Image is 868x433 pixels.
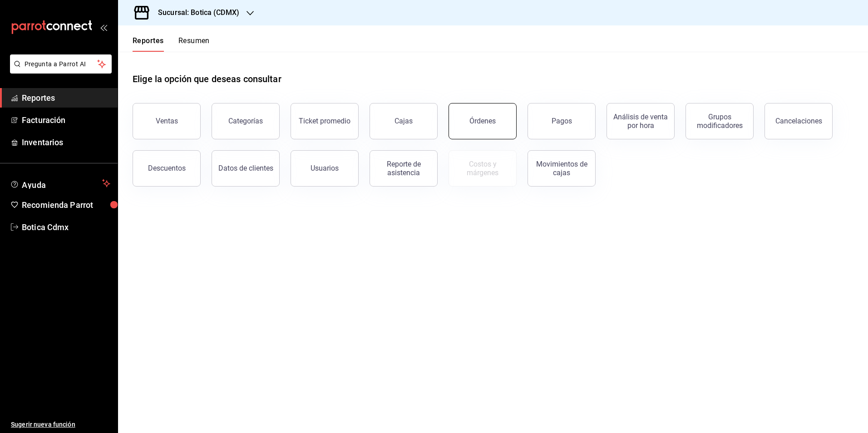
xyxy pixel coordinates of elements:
[612,113,669,130] div: Análisis de venta por hora
[375,160,432,177] div: Reporte de asistencia
[151,7,239,18] h3: Sucursal: Botica (CDMX)
[299,117,350,125] div: Ticket promedio
[22,136,110,148] span: Inventarios
[25,59,98,69] span: Pregunta a Parrot AI
[178,36,210,52] button: Resumen
[212,150,280,187] button: Datos de clientes
[22,178,99,189] span: Ayuda
[686,103,754,139] button: Grupos modificadores
[156,117,178,125] div: Ventas
[533,160,590,177] div: Movimientos de cajas
[764,103,833,139] button: Cancelaciones
[22,92,110,104] span: Reportes
[691,113,748,130] div: Grupos modificadores
[607,103,675,139] button: Análisis de venta por hora
[528,103,596,139] button: Pagos
[22,114,110,126] span: Facturación
[552,117,572,125] div: Pagos
[454,160,511,177] div: Costos y márgenes
[370,150,438,187] button: Reporte de asistencia
[311,164,339,172] div: Usuarios
[370,103,438,139] a: Cajas
[10,54,112,74] button: Pregunta a Parrot AI
[22,221,110,233] span: Botica Cdmx
[100,24,107,31] button: open_drawer_menu
[133,72,281,86] h1: Elige la opción que deseas consultar
[11,420,110,429] span: Sugerir nueva función
[449,150,517,187] button: Contrata inventarios para ver este reporte
[133,36,164,52] button: Reportes
[6,66,112,75] a: Pregunta a Parrot AI
[228,117,263,125] div: Categorías
[449,103,517,139] button: Órdenes
[395,116,413,127] div: Cajas
[528,150,596,187] button: Movimientos de cajas
[133,36,210,52] div: navigation tabs
[218,164,273,172] div: Datos de clientes
[148,164,186,172] div: Descuentos
[212,103,280,139] button: Categorías
[133,150,201,187] button: Descuentos
[291,150,359,187] button: Usuarios
[291,103,359,139] button: Ticket promedio
[133,103,201,139] button: Ventas
[775,117,822,125] div: Cancelaciones
[469,117,496,125] div: Órdenes
[22,199,110,211] span: Recomienda Parrot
